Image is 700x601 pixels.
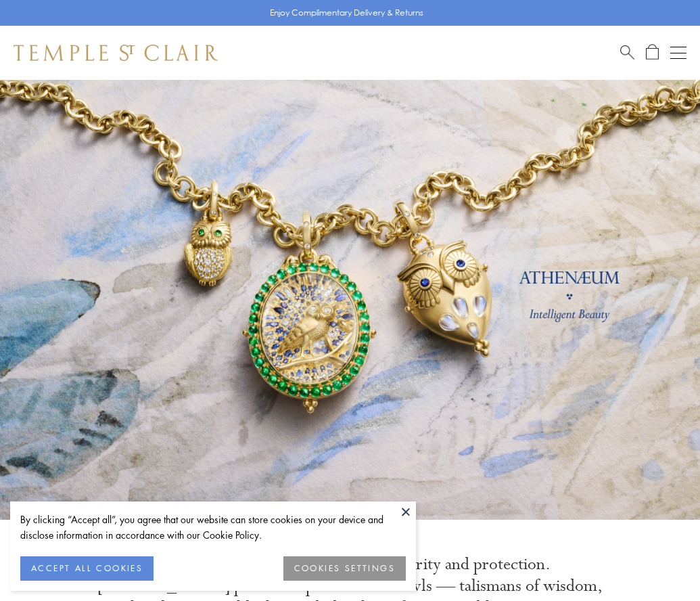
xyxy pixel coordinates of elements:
[646,44,659,61] a: Open Shopping Bag
[270,6,423,20] p: Enjoy Complimentary Delivery & Returns
[620,44,634,61] a: Search
[14,45,218,61] img: Temple St. Clair
[283,556,406,581] button: COOKIES SETTINGS
[670,45,686,61] button: Open navigation
[20,556,154,581] button: ACCEPT ALL COOKIES
[20,512,406,543] div: By clicking “Accept all”, you agree that our website can store cookies on your device and disclos...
